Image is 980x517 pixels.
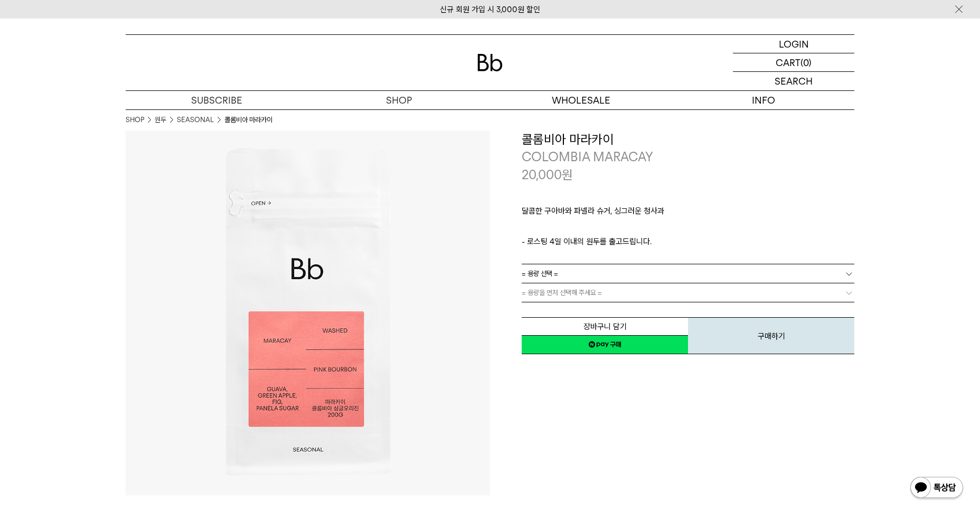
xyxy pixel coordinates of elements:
[775,72,813,90] p: SEARCH
[522,166,573,184] p: 20,000
[522,235,854,248] p: - 로스팅 4일 이내의 원두를 출고드립니다.
[733,35,854,53] a: LOGIN
[522,264,558,283] span: = 용량 선택 =
[522,223,854,235] p: ㅤ
[126,131,490,495] img: 콜롬비아 마라카이
[490,91,672,109] p: WHOLESALE
[126,91,308,109] a: SUBSCRIBE
[776,53,800,71] p: CART
[522,283,602,302] span: = 용량을 먼저 선택해 주세요 =
[440,5,540,14] a: 신규 회원 가입 시 3,000원 할인
[522,335,688,354] a: 새창
[155,115,166,125] a: 원두
[688,317,854,354] button: 구매하기
[522,317,688,336] button: 장바구니 담기
[779,35,809,53] p: LOGIN
[522,131,854,149] h3: 콜롬비아 마라카이
[308,91,490,109] a: SHOP
[126,115,144,125] a: SHOP
[733,53,854,72] a: CART (0)
[477,54,503,71] img: 로고
[672,91,854,109] p: INFO
[177,115,214,125] a: SEASONAL
[224,115,272,125] li: 콜롬비아 마라카이
[522,148,854,166] p: COLOMBIA MARACAY
[909,476,964,501] img: 카카오톡 채널 1:1 채팅 버튼
[522,205,854,223] p: 달콤한 구아바와 파넬라 슈거, 싱그러운 청사과
[562,167,573,182] span: 원
[800,53,812,71] p: (0)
